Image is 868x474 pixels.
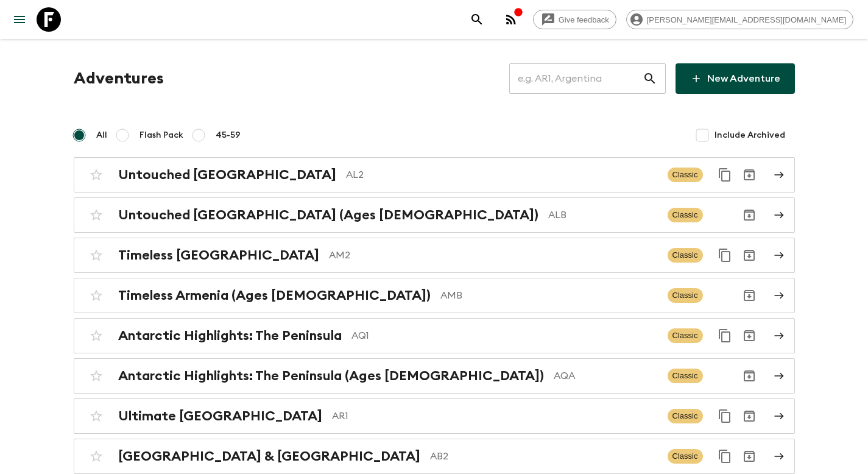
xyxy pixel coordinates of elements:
button: Duplicate for 45-59 [713,243,737,267]
a: Untouched [GEOGRAPHIC_DATA]AL2ClassicDuplicate for 45-59Archive [74,157,795,193]
a: Antarctic Highlights: The Peninsula (Ages [DEMOGRAPHIC_DATA])AQAClassicArchive [74,358,795,394]
span: 45-59 [216,129,241,141]
a: Give feedback [533,10,616,29]
a: Untouched [GEOGRAPHIC_DATA] (Ages [DEMOGRAPHIC_DATA])ALBClassicArchive [74,197,795,233]
input: e.g. AR1, Argentina [509,62,643,96]
p: AM2 [329,248,658,263]
span: [PERSON_NAME][EMAIL_ADDRESS][DOMAIN_NAME] [640,15,853,24]
h2: Antarctic Highlights: The Peninsula (Ages [DEMOGRAPHIC_DATA]) [118,368,544,384]
button: Archive [737,163,761,187]
h2: [GEOGRAPHIC_DATA] & [GEOGRAPHIC_DATA] [118,448,420,464]
a: [GEOGRAPHIC_DATA] & [GEOGRAPHIC_DATA]AB2ClassicDuplicate for 45-59Archive [74,439,795,474]
h2: Timeless Armenia (Ages [DEMOGRAPHIC_DATA]) [118,288,431,303]
span: Classic [668,409,703,423]
span: Classic [668,248,703,263]
span: Classic [668,449,703,464]
button: Duplicate for 45-59 [713,444,737,469]
button: Archive [737,203,761,227]
span: Include Archived [715,129,785,141]
span: Classic [668,168,703,182]
a: Antarctic Highlights: The PeninsulaAQ1ClassicDuplicate for 45-59Archive [74,318,795,353]
span: Classic [668,288,703,303]
p: AR1 [332,409,658,423]
span: Give feedback [552,15,616,24]
a: Timeless Armenia (Ages [DEMOGRAPHIC_DATA])AMBClassicArchive [74,278,795,313]
h1: Adventures [74,66,164,91]
button: menu [7,7,32,32]
a: Timeless [GEOGRAPHIC_DATA]AM2ClassicDuplicate for 45-59Archive [74,238,795,273]
button: Duplicate for 45-59 [713,324,737,348]
div: [PERSON_NAME][EMAIL_ADDRESS][DOMAIN_NAME] [626,10,853,29]
p: AL2 [346,168,658,182]
span: All [96,129,107,141]
span: Classic [668,328,703,343]
p: AQ1 [351,328,658,343]
button: Duplicate for 45-59 [713,404,737,428]
h2: Ultimate [GEOGRAPHIC_DATA] [118,408,322,424]
button: Duplicate for 45-59 [713,163,737,187]
span: Classic [668,208,703,222]
p: AMB [440,288,658,303]
p: AQA [554,369,658,383]
button: Archive [737,404,761,428]
h2: Untouched [GEOGRAPHIC_DATA] (Ages [DEMOGRAPHIC_DATA]) [118,207,538,223]
button: Archive [737,444,761,469]
a: Ultimate [GEOGRAPHIC_DATA]AR1ClassicDuplicate for 45-59Archive [74,398,795,434]
h2: Untouched [GEOGRAPHIC_DATA] [118,167,336,183]
button: Archive [737,324,761,348]
button: Archive [737,364,761,388]
h2: Timeless [GEOGRAPHIC_DATA] [118,247,319,263]
span: Classic [668,369,703,383]
span: Flash Pack [139,129,183,141]
button: Archive [737,283,761,308]
p: AB2 [430,449,658,464]
button: Archive [737,243,761,267]
a: New Adventure [676,63,795,94]
button: search adventures [465,7,489,32]
p: ALB [548,208,658,222]
h2: Antarctic Highlights: The Peninsula [118,328,342,344]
